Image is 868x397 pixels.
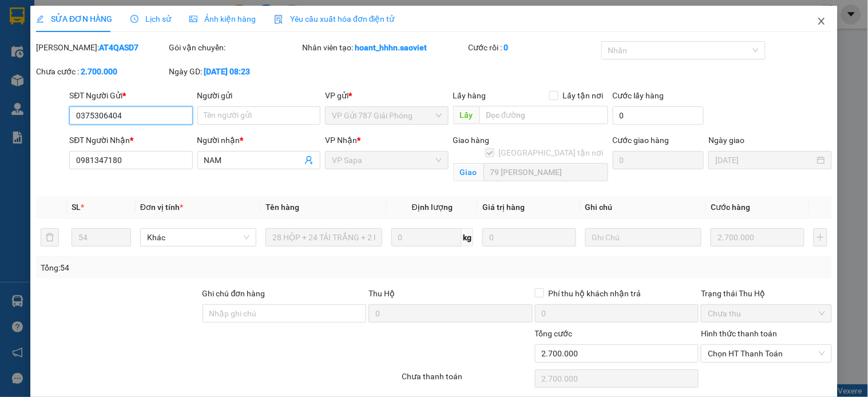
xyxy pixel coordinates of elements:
[504,43,509,52] b: 0
[130,14,171,23] span: Lịch sử
[304,156,314,165] span: user-add
[355,43,427,52] b: hoant_hhhn.saoviet
[708,345,825,362] span: Chọn HT Thanh Toán
[482,228,576,247] input: 0
[69,134,192,146] div: SĐT Người Nhận
[203,289,265,298] label: Ghi chú đơn hàng
[72,203,81,212] span: SL
[36,65,167,78] div: Chưa cước :
[453,91,486,100] span: Lấy hàng
[81,67,117,76] b: 2.700.000
[203,304,367,323] input: Ghi chú đơn hàng
[711,203,750,212] span: Cước hàng
[708,136,744,145] label: Ngày giao
[701,329,777,338] label: Hình thức thanh toán
[453,106,479,124] span: Lấy
[325,89,448,102] div: VP gửi
[453,163,483,181] span: Giao
[535,329,573,338] span: Tổng cước
[36,14,112,23] span: SỬA ĐƠN HÀNG
[265,203,299,212] span: Tên hàng
[274,14,395,23] span: Yêu cầu xuất hóa đơn điện tử
[274,15,283,24] img: icon
[479,106,608,124] input: Dọc đường
[453,136,490,145] span: Giao hàng
[482,203,525,212] span: Giá trị hàng
[613,136,669,145] label: Cước giao hàng
[204,67,251,76] b: [DATE] 08:23
[197,89,320,102] div: Người gửi
[99,43,138,52] b: AT4QASD7
[41,228,59,247] button: delete
[332,152,441,169] span: VP Sapa
[462,228,473,247] span: kg
[494,146,608,159] span: [GEOGRAPHIC_DATA] tận nơi
[817,17,826,26] span: close
[169,41,300,54] div: Gói vận chuyển:
[806,6,838,38] button: Close
[558,89,608,102] span: Lấy tận nơi
[585,228,701,247] input: Ghi Chú
[544,287,646,300] span: Phí thu hộ khách nhận trả
[130,15,138,23] span: clock-circle
[581,196,706,219] th: Ghi chú
[302,41,466,54] div: Nhân viên tạo:
[715,154,814,166] input: Ngày giao
[189,15,197,23] span: picture
[412,203,453,212] span: Định lượng
[147,229,249,246] span: Khác
[613,91,664,100] label: Cước lấy hàng
[140,203,183,212] span: Đơn vị tính
[325,136,357,145] span: VP Nhận
[368,289,395,298] span: Thu Hộ
[41,261,336,274] div: Tổng: 54
[613,106,704,125] input: Cước lấy hàng
[197,134,320,146] div: Người nhận
[613,151,704,169] input: Cước giao hàng
[265,228,382,247] input: VD: Bàn, Ghế
[708,305,825,322] span: Chưa thu
[36,15,44,23] span: edit
[814,228,827,247] button: plus
[711,228,804,247] input: 0
[69,89,192,102] div: SĐT Người Gửi
[469,41,599,54] div: Cước rồi :
[189,14,256,23] span: Ảnh kiện hàng
[401,370,533,390] div: Chưa thanh toán
[483,163,608,181] input: Giao tận nơi
[36,41,167,54] div: [PERSON_NAME]:
[332,107,441,124] span: VP Gửi 787 Giải Phóng
[701,287,831,300] div: Trạng thái Thu Hộ
[169,65,300,78] div: Ngày GD:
